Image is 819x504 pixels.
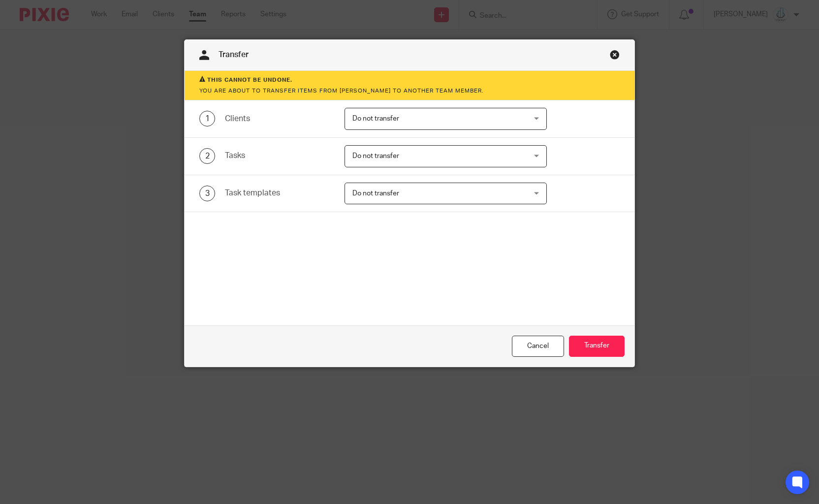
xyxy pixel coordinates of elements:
span: Do not transfer [352,115,399,122]
a: Cancel [512,336,564,357]
strong: This cannot be undone. [207,77,292,83]
div: Clients [225,113,329,125]
p: You are about to transfer items from [PERSON_NAME] to another team member. [199,87,619,95]
div: 1 [199,111,215,126]
div: 2 [199,148,215,164]
span: Do not transfer [352,153,399,159]
div: Task templates [225,188,329,199]
button: Transfer [569,336,625,357]
span: Do not transfer [352,190,399,197]
span: Transfer [219,51,249,59]
div: Tasks [225,150,329,161]
div: 3 [199,186,215,201]
a: Close this dialog window [610,50,620,63]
